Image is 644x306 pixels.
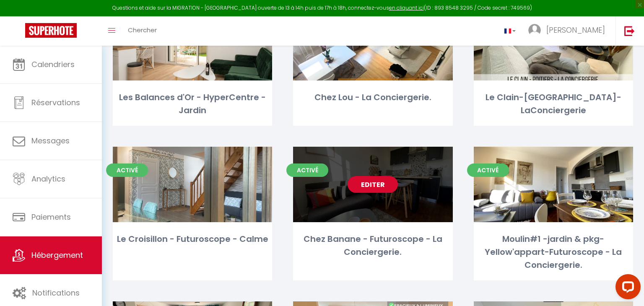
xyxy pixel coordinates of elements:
a: ... [PERSON_NAME] [522,16,615,46]
span: Activé [286,163,328,177]
span: Notifications [32,288,80,298]
span: Paiements [31,212,71,222]
span: Messages [31,135,70,146]
div: Le Clain-[GEOGRAPHIC_DATA]-LaConciergerie [474,91,633,117]
img: ... [528,24,541,36]
div: Le Croisillon - Futuroscope - Calme [113,233,272,246]
span: [PERSON_NAME] [546,25,605,35]
span: Réservations [31,97,80,108]
iframe: LiveChat chat widget [609,271,644,306]
span: Activé [106,163,148,177]
img: logout [624,26,635,36]
div: Les Balances d'Or - HyperCentre - Jardin [113,91,272,117]
span: Chercher [128,26,157,34]
a: Editer [348,176,398,193]
img: Super Booking [25,23,77,38]
div: Chez Lou - La Conciergerie. [293,91,452,104]
div: Moulin#1 -jardin & pkg-Yellow'appart-Futuroscope - La Conciergerie. [474,233,633,272]
span: Hébergement [31,250,83,260]
div: Chez Banane - Futuroscope - La Conciergerie. [293,233,452,259]
a: en cliquant ici [389,4,424,11]
a: Editer [167,176,218,193]
a: Chercher [122,16,163,46]
span: Activé [467,163,509,177]
span: Calendriers [31,59,75,70]
span: Analytics [31,174,65,184]
a: Editer [528,176,579,193]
